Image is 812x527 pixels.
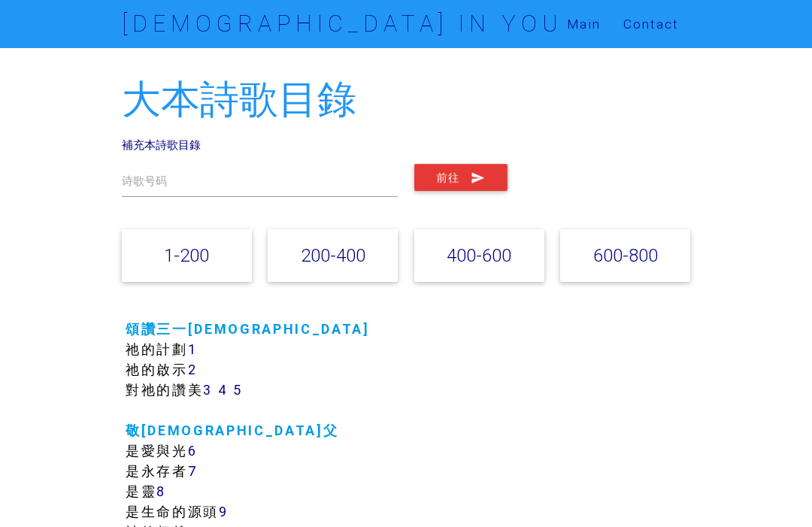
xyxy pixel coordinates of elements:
[126,422,338,439] a: 敬[DEMOGRAPHIC_DATA]父
[414,164,507,191] button: 前往
[219,503,229,520] a: 9
[188,462,198,480] a: 7
[122,138,201,152] a: 補充本詩歌目錄
[188,361,198,378] a: 2
[126,320,370,338] a: 頌讚三一[DEMOGRAPHIC_DATA]
[301,244,365,266] a: 200-400
[122,78,690,121] h2: 大本詩歌目錄
[164,244,209,266] a: 1-200
[122,173,167,189] label: 诗歌号码
[188,442,198,459] a: 6
[447,244,511,266] a: 400-600
[593,244,658,266] a: 600-800
[156,483,166,500] a: 8
[218,381,229,398] a: 4
[203,381,213,398] a: 3
[188,341,198,358] a: 1
[233,381,243,398] a: 5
